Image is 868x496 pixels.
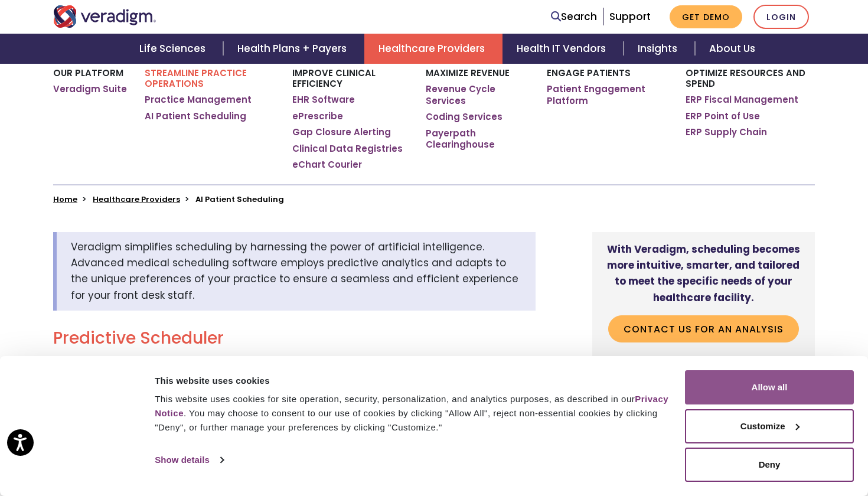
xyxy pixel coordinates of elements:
[608,315,799,342] a: Contact us for an Analysis
[426,128,529,151] a: Payerpath Clearinghouse
[685,409,854,443] button: Customize
[547,83,668,106] a: Patient Engagement Platform
[624,34,695,64] a: Insights
[670,5,742,28] a: Get Demo
[93,194,180,205] a: Healthcare Providers
[292,94,355,106] a: EHR Software
[502,34,624,64] a: Health IT Vendors
[685,370,854,404] button: Allow all
[292,126,391,138] a: Gap Closure Alerting
[223,34,364,64] a: Health Plans + Payers
[53,328,536,348] h2: Predictive Scheduler
[53,194,77,205] a: Home
[155,374,671,388] div: This website uses cookies
[426,83,529,106] a: Revenue Cycle Services
[609,9,651,24] a: Support
[292,110,343,122] a: ePrescribe
[71,240,518,302] span: Veradigm simplifies scheduling by harnessing the power of artificial intelligence. Advanced medic...
[155,451,223,469] a: Show details
[155,392,671,435] div: This website uses cookies for site operation, security, personalization, and analytics purposes, ...
[292,159,362,171] a: eChart Courier
[686,94,798,106] a: ERP Fiscal Management
[686,126,767,138] a: ERP Supply Chain
[551,9,597,25] a: Search
[364,34,502,64] a: Healthcare Providers
[145,94,252,106] a: Practice Management
[695,34,769,64] a: About Us
[753,5,809,29] a: Login
[641,411,854,482] iframe: Drift Chat Widget
[607,242,800,305] strong: With Veradigm, scheduling becomes more intuitive, smarter, and tailored to meet the specific need...
[53,83,127,95] a: Veradigm Suite
[125,34,223,64] a: Life Sciences
[686,110,760,122] a: ERP Point of Use
[292,143,403,155] a: Clinical Data Registries
[145,110,246,122] a: AI Patient Scheduling
[53,5,156,28] img: Veradigm logo
[426,111,502,123] a: Coding Services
